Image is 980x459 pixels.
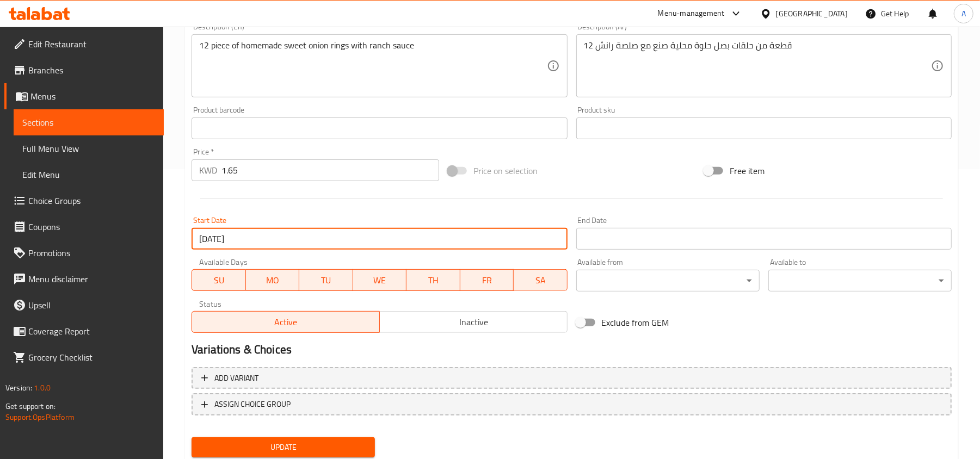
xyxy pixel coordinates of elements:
[4,31,164,57] a: Edit Restaurant
[14,135,164,162] a: Full Menu View
[299,269,353,291] button: TU
[4,240,164,266] a: Promotions
[518,272,563,288] span: SA
[514,269,568,291] button: SA
[196,314,375,330] span: Active
[5,381,32,395] span: Version:
[214,398,291,411] span: ASSIGN CHOICE GROUP
[192,342,952,358] h2: Variations & Choices
[304,272,349,288] span: TU
[584,40,931,92] textarea: 12 قطعة من حلقات بصل حلوة محلية صنع مع صلصة رانش
[214,371,258,385] span: Add variant
[602,316,669,329] span: Exclude from GEM
[22,142,155,155] span: Full Menu View
[199,164,217,177] p: KWD
[14,109,164,135] a: Sections
[576,117,952,139] input: Please enter product sku
[14,162,164,188] a: Edit Menu
[28,64,155,77] span: Branches
[192,311,380,333] button: Active
[5,399,56,413] span: Get support on:
[384,314,563,330] span: Inactive
[28,220,155,233] span: Coupons
[465,272,510,288] span: FR
[22,168,155,181] span: Edit Menu
[576,270,760,291] div: ​
[192,269,245,291] button: SU
[28,351,155,364] span: Grocery Checklist
[411,272,456,288] span: TH
[200,441,366,454] span: Update
[961,8,966,20] span: A
[5,410,75,424] a: Support.OpsPlatform
[4,344,164,370] a: Grocery Checklist
[406,269,460,291] button: TH
[192,367,952,389] button: Add variant
[250,272,295,288] span: MO
[473,164,538,177] span: Price on selection
[28,325,155,338] span: Coverage Report
[192,437,375,457] button: Update
[4,214,164,240] a: Coupons
[199,40,546,92] textarea: 12 piece of homemade sweet onion rings with ranch sauce
[28,272,155,286] span: Menu disclaimer
[4,83,164,109] a: Menus
[28,194,155,207] span: Choice Groups
[776,8,848,20] div: [GEOGRAPHIC_DATA]
[22,116,155,129] span: Sections
[34,381,51,395] span: 1.0.0
[196,272,241,288] span: SU
[192,393,952,415] button: ASSIGN CHOICE GROUP
[28,299,155,312] span: Upsell
[221,159,439,181] input: Please enter price
[28,246,155,259] span: Promotions
[246,269,300,291] button: MO
[730,164,765,177] span: Free item
[379,311,568,333] button: Inactive
[358,272,403,288] span: WE
[4,57,164,83] a: Branches
[460,269,514,291] button: FR
[4,266,164,292] a: Menu disclaimer
[4,292,164,318] a: Upsell
[353,269,407,291] button: WE
[4,188,164,214] a: Choice Groups
[28,38,155,51] span: Edit Restaurant
[658,7,725,20] div: Menu-management
[768,270,952,291] div: ​
[4,318,164,344] a: Coverage Report
[30,90,155,103] span: Menus
[192,117,567,139] input: Please enter product barcode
